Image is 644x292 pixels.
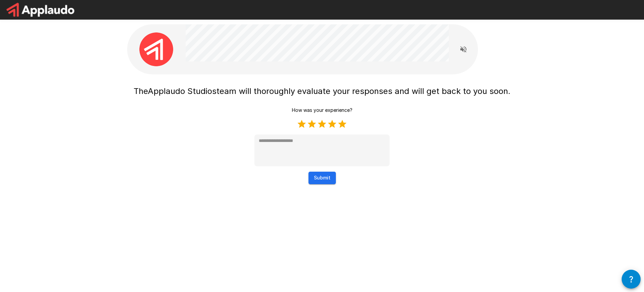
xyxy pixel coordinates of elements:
button: Submit [308,172,336,184]
span: team will thoroughly evaluate your responses and will get back to you soon. [216,86,510,96]
button: Read questions aloud [457,43,470,56]
span: Applaudo Studios [148,86,216,96]
span: The [134,86,148,96]
p: How was your experience? [292,107,352,114]
img: applaudo_avatar.png [139,32,173,66]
